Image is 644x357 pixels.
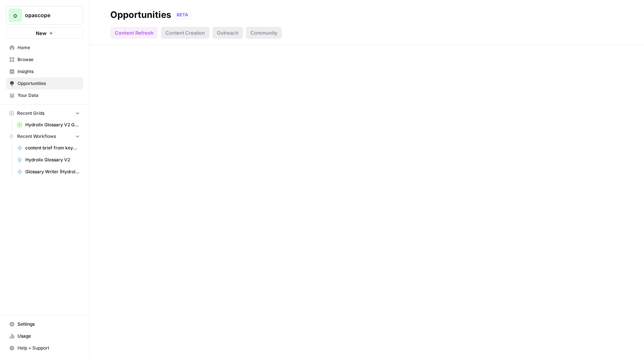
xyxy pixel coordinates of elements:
[18,68,80,75] span: Insights
[6,318,83,330] a: Settings
[25,145,80,151] span: content brief from keyword
[36,29,47,37] span: New
[14,166,83,178] a: Glossary Writer (Hydrolix)
[18,80,80,87] span: Opportunities
[18,333,80,339] span: Usage
[174,11,191,19] div: BETA
[6,6,83,25] button: Workspace: opascope
[6,66,83,78] a: Insights
[25,157,80,163] span: Hydrolix Glossary V2
[6,342,83,354] button: Help + Support
[18,321,80,328] span: Settings
[6,78,83,89] a: Opportunities
[25,168,80,175] span: Glossary Writer (Hydrolix)
[110,27,158,39] div: Content Refresh
[6,108,83,119] button: Recent Grids
[6,131,83,142] button: Recent Workflows
[18,345,80,351] span: Help + Support
[6,28,83,39] button: New
[13,11,17,20] span: o
[18,56,80,63] span: Browse
[6,89,83,101] a: Your Data
[17,110,44,117] span: Recent Grids
[6,330,83,342] a: Usage
[110,9,171,21] div: Opportunities
[14,154,83,166] a: Hydrolix Glossary V2
[25,121,80,128] span: Hydrolix Glossary V2 Grid
[6,54,83,66] a: Browse
[161,27,209,39] div: Content Creation
[25,12,70,19] span: opascope
[17,133,56,140] span: Recent Workflows
[18,44,80,51] span: Home
[14,142,83,154] a: content brief from keyword
[14,119,83,131] a: Hydrolix Glossary V2 Grid
[18,92,80,99] span: Your Data
[246,27,282,39] div: Community
[212,27,243,39] div: Outreach
[6,42,83,54] a: Home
